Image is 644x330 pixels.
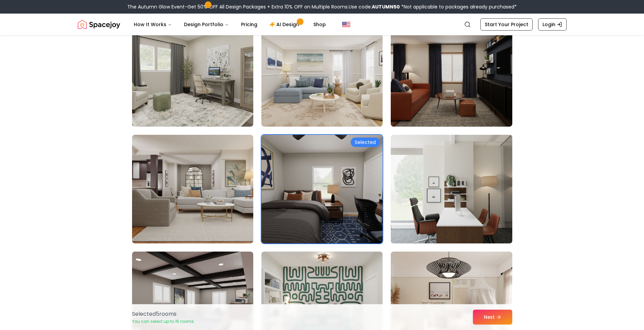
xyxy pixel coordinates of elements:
nav: Main [128,18,331,31]
a: Login [538,18,567,31]
img: Room room-54 [391,18,512,127]
a: Shop [308,18,331,31]
button: How It Works [128,18,177,31]
p: Selected 5 room s [132,310,194,318]
a: Spacejoy [78,18,120,31]
img: Room room-53 [261,18,383,127]
a: Start Your Project [480,18,533,31]
img: Spacejoy Logo [78,18,120,31]
img: Room room-56 [261,135,383,243]
p: You can select up to 15 rooms [132,319,194,324]
img: Room room-57 [388,132,515,246]
span: *Not applicable to packages already purchased* [400,3,517,10]
img: Room room-52 [132,18,253,127]
button: Design Portfolio [179,18,234,31]
div: Selected [351,137,380,147]
img: United States [342,20,350,29]
a: Pricing [236,18,263,31]
a: AI Design [264,18,307,31]
img: Room room-55 [132,135,253,243]
nav: Global [78,14,567,35]
b: AUTUMN50 [372,3,400,10]
button: Next [473,310,512,325]
div: The Autumn Glow Event-Get 50% OFF All Design Packages + Extra 10% OFF on Multiple Rooms. [127,3,517,10]
span: Use code: [349,3,400,10]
